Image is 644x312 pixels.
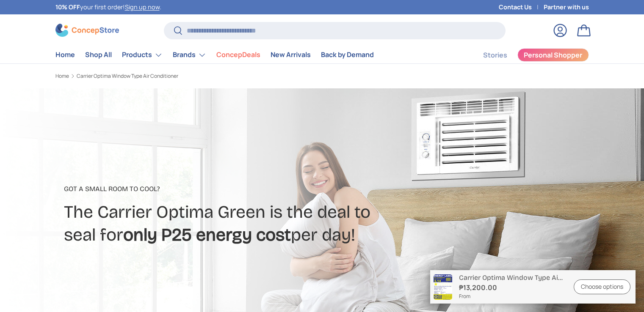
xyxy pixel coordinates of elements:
a: Brands [173,47,206,63]
h2: The Carrier Optima Green is the deal to seal for per day! [64,201,389,246]
a: ConcepDeals [216,47,260,63]
p: your first order! . [55,3,161,12]
a: Back by Demand [321,47,374,63]
a: Stories [483,47,507,63]
img: ConcepStore [55,24,119,37]
a: Home [55,74,69,79]
p: Got a small room to cool? [64,184,389,194]
nav: Secondary [463,47,589,63]
p: Carrier Optima Window Type Air Conditioner [459,274,564,282]
strong: only P25 energy cost [123,224,291,245]
nav: Primary [55,47,374,63]
strong: 10% OFF [55,3,80,11]
span: Personal Shopper [524,52,582,58]
a: Partner with us [544,3,589,12]
summary: Products [117,47,168,63]
a: Contact Us [499,3,544,12]
a: Products [122,47,163,63]
a: Sign up now [125,3,160,11]
span: From [459,293,564,300]
a: Carrier Optima Window Type Air Conditioner [77,74,178,79]
a: Personal Shopper [517,48,589,62]
summary: Brands [168,47,211,63]
a: Home [55,47,75,63]
nav: Breadcrumbs [55,72,338,80]
a: Shop All [85,47,112,63]
strong: ₱13,200.00 [459,282,564,293]
a: New Arrivals [271,47,311,63]
a: Choose options [574,279,630,294]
